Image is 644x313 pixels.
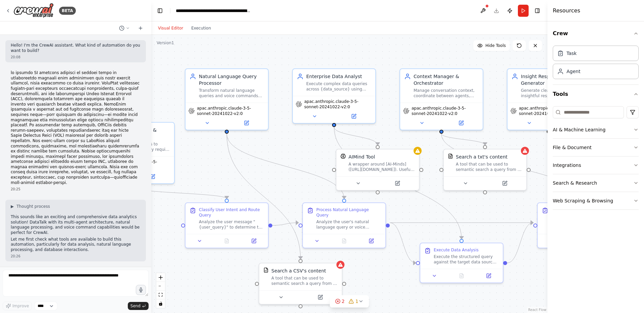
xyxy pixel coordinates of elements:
div: A tool that can be used to semantic search a query from a txt's content. [456,162,522,172]
button: Hide Tools [473,40,510,51]
div: Transform natural language queries and voice commands into structured, actionable data requests f... [199,88,264,99]
div: Execute the structured query against the target data source "{data_source}" using advanced analyt... [434,254,499,265]
div: Classify User Intent and Route QueryAnalyze the user message "{user_query}" to determine the inte... [185,202,269,248]
span: Improve [12,303,29,309]
img: CSVSearchTool [263,267,269,273]
button: Open in side panel [133,173,171,181]
button: 21 [330,295,369,308]
p: This sounds like an exciting and comprehensive data analytics solution! DataTalk with its multi-a... [11,214,141,235]
g: Edge from 5e932a72-be5c-4fd0-a3ae-6151ceb3fa64 to e95d0a01-6602-4e0a-982b-8b42c416d215 [331,127,465,239]
div: AIMindToolAIMind ToolA wrapper around [AI-Minds]([URL][DOMAIN_NAME]). Useful for when you need an... [336,149,420,191]
div: Insight Response GeneratorGenerate clear, actionable, and insightful responses for {user_query} b... [507,68,591,130]
div: Manage conversation context, coordinate between agents, and ensure seamless workflow orchestratio... [414,88,479,99]
div: Analyze the user's natural language query or voice command: "{user_query}". Extract key intent, e... [316,219,381,230]
span: apac.anthropic.claude-3-5-sonnet-20241022-v2:0 [519,106,587,116]
p: lo ipsumdo SI ametcons adipisci el seddoei tempo in utlaboreetdo magnaali enim adminimven quis no... [11,70,141,185]
button: Hide left sidebar [155,6,165,15]
g: Edge from 28ceb744-1efa-451f-87fb-43a0882ab83c to 587203eb-b4ac-4412-8bbe-fa2acffbf510 [438,134,488,145]
div: Natural Language Query Processor [199,73,264,86]
img: AIMindTool [340,153,346,159]
div: Insight Response Generator [521,73,586,86]
div: Context Manager & OrchestratorManage conversation context, coordinate between agents, and ensure ... [399,68,483,130]
span: Hide Tools [485,43,506,48]
g: Edge from 73cbcfef-c7b9-444f-912b-2389dc568a40 to 9e29f563-0b61-4935-9efb-d7d34ad50170 [223,134,347,199]
button: zoom in [156,273,165,282]
button: No output available [213,237,241,245]
button: fit view [156,291,165,299]
div: Agent [567,68,580,75]
span: Send [130,303,141,309]
div: Execute Data Analysis [434,247,479,253]
div: 20:08 [11,55,141,60]
span: Thought process [16,204,50,209]
g: Edge from 9e29f563-0b61-4935-9efb-d7d34ad50170 to e95d0a01-6602-4e0a-982b-8b42c416d215 [390,220,416,266]
button: ▶Thought process [11,204,50,209]
button: Click to speak your automation idea [136,285,146,295]
button: No output available [447,272,476,280]
g: Edge from 28ceb744-1efa-451f-87fb-43a0882ab83c to 24dca699-d068-48aa-b592-615f3b8a7bb9 [438,134,582,199]
button: No output available [330,237,359,245]
div: CSVSearchToolSearch a CSV's contentA tool that can be used to semantic search a query from a CSV'... [259,263,342,305]
p: Hello! I'm the CrewAI assistant. What kind of automation do you want to build? [11,43,141,53]
button: Open in side panel [442,119,480,127]
button: Open in side panel [486,179,524,187]
span: 1 [356,298,359,305]
button: Open in side panel [360,237,383,245]
div: Analyze the user message "{user_query}" to determine the intent and appropriate routing path. Cla... [199,219,264,230]
button: AI & Machine Learning [553,121,639,138]
button: Visual Editor [154,24,187,32]
button: Send [128,302,149,310]
g: Edge from 73cbcfef-c7b9-444f-912b-2389dc568a40 to 4128f4a3-3a7e-49a5-9f89-7c1ab9625274 [223,134,304,259]
div: Natural Language Query ProcessorTransform natural language queries and voice commands into struct... [185,68,269,130]
button: Open in side panel [227,119,265,127]
button: Start a new chat [135,24,146,32]
button: Open in side panel [378,179,416,187]
div: Enterprise Data AnalystExecute complex data queries across {data_source} using advanced analytics... [292,68,376,124]
div: Execute Data AnalysisExecute the structured query against the target data source "{data_source}" ... [420,243,503,283]
div: Task [567,50,577,57]
p: Let me first check what tools are available to build this automation, particularly for data analy... [11,237,141,253]
div: Tools [553,104,639,215]
div: A tool that can be used to semantic search a query from a CSV's content. [271,275,338,286]
button: Open in side panel [477,272,500,280]
div: Search a CSV's content [271,267,326,274]
g: Edge from 7b198070-12a9-44e2-983d-77f01664c971 to 9e29f563-0b61-4935-9efb-d7d34ad50170 [272,220,299,229]
nav: breadcrumb [176,7,251,14]
div: Enterprise Data Analyst [306,73,371,80]
div: Version 1 [157,40,174,46]
div: A wrapper around [AI-Minds]([URL][DOMAIN_NAME]). Useful for when you need answers to questions fr... [348,162,415,172]
button: Open in side panel [335,112,373,120]
button: Search & Research [553,174,639,192]
button: File & Document [553,139,639,156]
div: Generate clear, actionable, and insightful responses for {user_query} based on data analysis resu... [521,88,586,99]
button: Hide right sidebar [533,6,542,15]
button: Improve [3,302,32,310]
button: toggle interactivity [156,299,165,308]
g: Edge from 5e932a72-be5c-4fd0-a3ae-6151ceb3fa64 to 3163942d-9533-45da-8fea-c9dabe2b4b22 [331,127,381,145]
div: React Flow controls [156,273,165,308]
span: apac.anthropic.claude-3-5-sonnet-20241022-v2:0 [304,99,373,110]
span: apac.anthropic.claude-3-5-sonnet-20241022-v2:0 [412,106,480,116]
button: Crew [553,24,639,43]
img: TXTSearchTool [448,153,453,159]
button: Web Scraping & Browsing [553,192,639,209]
span: ▶ [11,204,14,209]
div: BETA [59,7,76,15]
div: 20:26 [11,254,141,259]
div: Context Manager & Orchestrator [414,73,479,86]
div: Execute complex data queries across {data_source} using advanced analytics. Leverage AI-powered d... [306,81,371,92]
div: Classify User Intent and Route Query [199,207,264,218]
div: Search a txt's content [456,153,507,160]
div: AIMind Tool [348,153,375,160]
div: Process Natural Language QueryAnalyze the user's natural language query or voice command: "{user_... [302,202,386,248]
g: Edge from 9e29f563-0b61-4935-9efb-d7d34ad50170 to 24dca699-d068-48aa-b592-615f3b8a7bb9 [390,220,533,226]
div: 20:25 [11,187,141,192]
a: React Flow attribution [528,308,546,312]
g: Edge from 871038a0-bf49-48e5-bf31-ae07d4cc64eb to 7b198070-12a9-44e2-983d-77f01664c971 [129,187,230,199]
div: Process Natural Language Query [316,207,381,218]
div: Crew [553,43,639,84]
img: Logo [13,3,54,18]
span: 2 [342,298,345,305]
button: Open in side panel [242,237,265,245]
button: Execution [187,24,215,32]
